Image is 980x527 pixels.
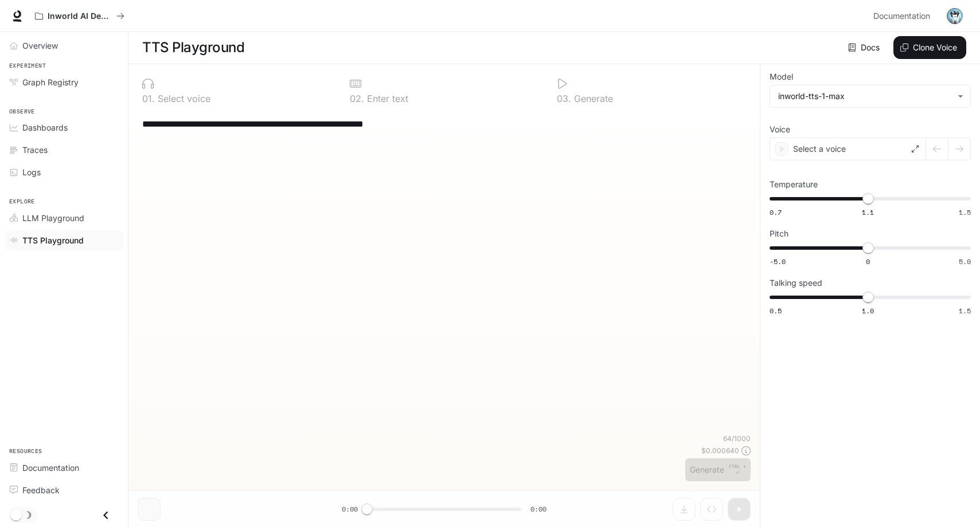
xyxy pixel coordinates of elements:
[48,11,112,21] p: Inworld AI Demos
[866,257,870,266] span: 0
[701,446,739,455] p: $ 0.000640
[22,484,60,496] span: Feedback
[364,94,408,103] p: Enter text
[93,504,119,527] button: Close drawer
[22,144,48,156] span: Traces
[557,94,571,103] p: 0 3 .
[862,306,874,316] span: 1.0
[5,458,123,478] a: Documentation
[5,208,123,228] a: LLM Playground
[959,257,971,266] span: 5.0
[873,9,930,23] span: Documentation
[142,94,155,103] p: 0 1 .
[770,125,790,133] p: Voice
[22,234,84,246] span: TTS Playground
[22,76,79,88] span: Graph Registry
[770,85,970,107] div: inworld-tts-1-max
[5,36,123,56] a: Overview
[770,279,822,287] p: Talking speed
[5,140,123,160] a: Traces
[793,143,846,155] p: Select a voice
[22,121,68,133] span: Dashboards
[959,207,971,217] span: 1.5
[770,306,782,316] span: 0.5
[862,207,874,217] span: 1.1
[943,5,966,27] button: User avatar
[5,230,123,250] a: TTS Playground
[10,508,22,521] span: Dark mode toggle
[571,94,613,103] p: Generate
[846,36,884,59] a: Docs
[770,73,793,81] p: Model
[142,36,244,59] h1: TTS Playground
[959,306,971,316] span: 1.5
[5,480,123,500] a: Feedback
[770,207,782,217] span: 0.7
[22,166,41,178] span: Logs
[869,5,939,27] a: Documentation
[893,36,966,59] button: Clone Voice
[5,117,123,137] a: Dashboards
[770,230,788,238] p: Pitch
[30,5,130,27] button: All workspaces
[350,94,364,103] p: 0 2 .
[947,8,963,24] img: User avatar
[22,462,79,474] span: Documentation
[5,72,123,92] a: Graph Registry
[770,257,786,266] span: -5.0
[22,212,84,224] span: LLM Playground
[778,91,952,102] div: inworld-tts-1-max
[22,40,58,52] span: Overview
[155,94,210,103] p: Select voice
[723,434,751,443] p: 64 / 1000
[5,162,123,182] a: Logs
[770,180,818,188] p: Temperature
